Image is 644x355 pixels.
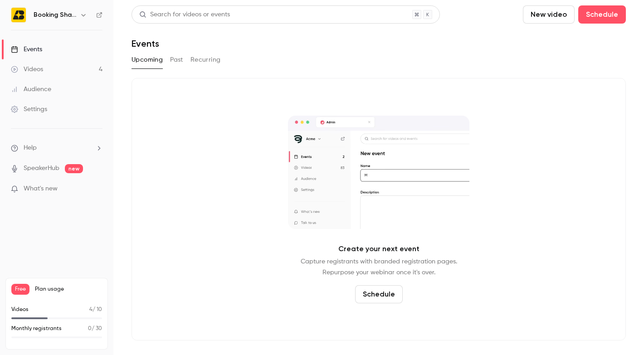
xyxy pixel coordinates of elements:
[132,53,163,67] button: Upcoming
[338,243,420,254] p: Create your next event
[355,285,403,303] button: Schedule
[88,325,102,333] p: / 30
[24,184,58,194] span: What's new
[92,185,102,193] iframe: Noticeable Trigger
[11,284,29,295] span: Free
[11,143,102,153] li: help-dropdown-opener
[523,5,575,24] button: New video
[24,164,59,173] a: SpeakerHub
[139,10,230,19] div: Search for videos or events
[190,53,221,67] button: Recurring
[88,326,92,331] span: 0
[11,8,26,22] img: Booking Shake
[11,45,42,54] div: Events
[170,53,183,67] button: Past
[65,164,83,173] span: new
[89,307,93,312] span: 4
[24,143,37,153] span: Help
[578,5,626,24] button: Schedule
[34,10,76,19] h6: Booking Shake
[11,65,43,74] div: Videos
[301,256,457,278] p: Capture registrants with branded registration pages. Repurpose your webinar once it's over.
[11,306,29,314] p: Videos
[11,85,51,94] div: Audience
[11,105,47,114] div: Settings
[11,325,62,333] p: Monthly registrants
[132,38,159,49] h1: Events
[89,306,102,314] p: / 10
[35,286,102,293] span: Plan usage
